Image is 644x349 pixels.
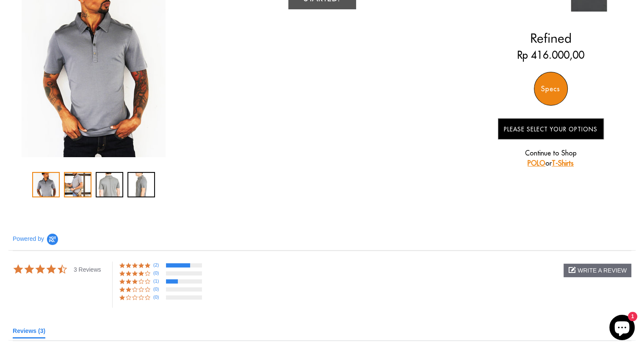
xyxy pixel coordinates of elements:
[153,286,163,293] span: (0)
[153,270,163,277] span: (0)
[498,118,604,139] button: Please Select Your Options
[564,264,631,277] div: write a review
[96,172,123,197] div: 3 / 4
[64,172,91,197] div: 2 / 4
[153,262,163,269] span: (2)
[32,172,60,197] div: 1 / 4
[578,267,627,274] span: write a review
[13,327,36,334] span: Reviews
[528,159,545,167] a: POLO
[153,278,163,285] span: (1)
[498,148,604,168] p: Continue to Shop or
[504,125,597,133] span: Please Select Your Options
[153,294,163,301] span: (0)
[534,72,568,106] div: Specs
[552,159,574,167] a: T-Shirts
[38,327,45,334] span: (3)
[74,264,101,273] span: 3 Reviews
[13,235,44,243] span: Powered by
[127,172,155,197] div: 4 / 4
[475,30,627,46] h2: Refined
[607,315,637,342] inbox-online-store-chat: Shopify online store chat
[517,47,584,63] ins: Rp 416.000,00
